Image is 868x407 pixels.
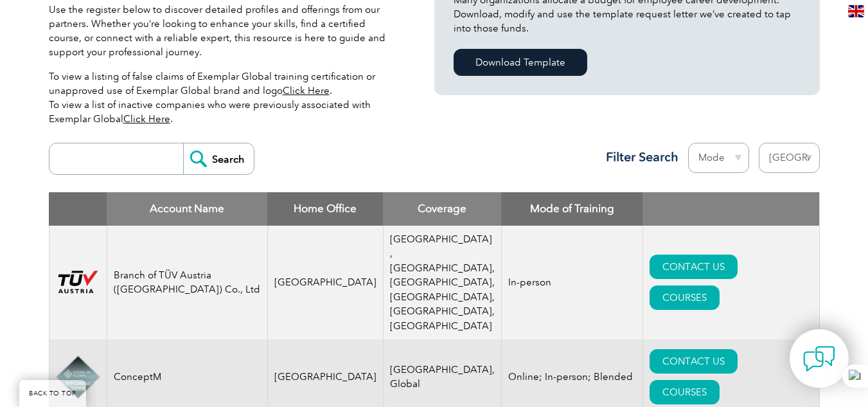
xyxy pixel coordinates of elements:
th: Mode of Training: activate to sort column ascending [501,192,642,226]
img: contact-chat.png [803,343,835,375]
img: ad2ea39e-148b-ed11-81ac-0022481565fd-logo.png [56,270,100,294]
td: [GEOGRAPHIC_DATA] ,[GEOGRAPHIC_DATA], [GEOGRAPHIC_DATA], [GEOGRAPHIC_DATA], [GEOGRAPHIC_DATA], [G... [383,226,501,340]
a: COURSES [650,380,720,404]
h3: Filter Search [598,149,678,165]
th: : activate to sort column ascending [642,192,819,226]
td: [GEOGRAPHIC_DATA] [267,226,383,340]
td: In-person [501,226,642,340]
a: Click Here [283,85,330,96]
input: Search [183,143,254,174]
a: BACK TO TOP [19,380,86,407]
th: Account Name: activate to sort column descending [107,192,267,226]
img: 4db1980e-d9a0-ee11-be37-00224893a058-logo.png [56,355,100,399]
p: Use the register below to discover detailed profiles and offerings from our partners. Whether you... [49,3,396,59]
a: Click Here [123,113,170,125]
td: Branch of TÜV Austria ([GEOGRAPHIC_DATA]) Co., Ltd [107,226,267,340]
th: Home Office: activate to sort column ascending [267,192,383,226]
p: To view a listing of false claims of Exemplar Global training certification or unapproved use of ... [49,69,396,126]
a: COURSES [650,285,720,310]
a: CONTACT US [650,255,738,279]
a: CONTACT US [650,349,738,374]
th: Coverage: activate to sort column ascending [383,192,501,226]
a: Download Template [454,49,587,76]
img: en [848,5,864,17]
